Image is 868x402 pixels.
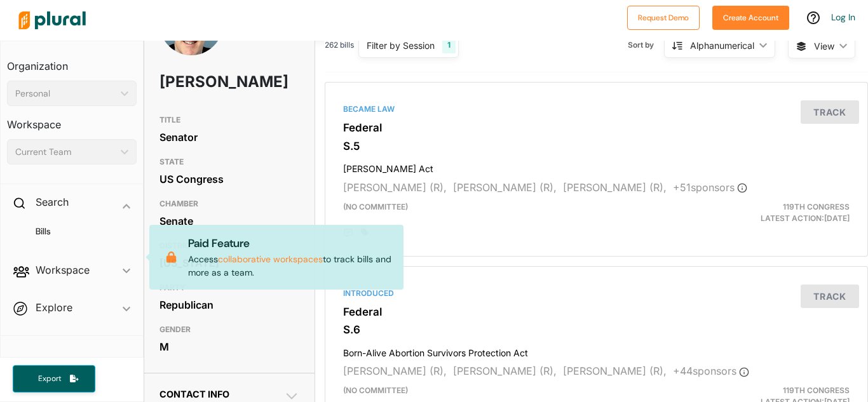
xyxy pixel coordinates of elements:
[159,322,299,337] h3: GENDER
[831,11,855,23] a: Log In
[442,37,456,53] div: 1
[367,39,435,52] div: Filter by Session
[36,195,69,209] h2: Search
[783,202,850,211] span: 119th Congress
[801,100,859,124] button: Track
[453,365,557,377] span: [PERSON_NAME] (R),
[159,170,299,189] div: US Congress
[29,373,70,384] span: Export
[188,235,393,251] p: Paid Feature
[218,253,323,265] a: collaborative workspaces
[159,63,243,101] h1: [PERSON_NAME]
[343,104,850,115] div: Became Law
[783,385,850,395] span: 119th Congress
[159,196,299,211] h3: CHAMBER
[343,181,447,194] span: [PERSON_NAME] (R),
[712,6,789,30] button: Create Account
[628,39,664,51] span: Sort by
[673,365,749,377] span: + 44 sponsor s
[343,157,850,175] h4: [PERSON_NAME] Act
[20,225,130,238] a: Bills
[684,201,859,224] div: Latest Action: [DATE]
[801,285,859,308] button: Track
[7,48,137,76] h3: Organization
[7,106,137,134] h3: Workspace
[334,201,684,224] div: (no committee)
[159,337,299,356] div: M
[453,181,557,194] span: [PERSON_NAME] (R),
[343,365,447,377] span: [PERSON_NAME] (R),
[563,181,667,194] span: [PERSON_NAME] (R),
[15,145,116,159] div: Current Team
[159,112,299,128] h3: TITLE
[159,128,299,147] div: Senator
[343,140,850,152] h3: S.5
[159,389,229,399] span: Contact Info
[627,6,700,30] button: Request Demo
[673,181,747,194] span: + 51 sponsor s
[343,305,850,318] h3: Federal
[563,365,667,377] span: [PERSON_NAME] (R),
[159,154,299,170] h3: STATE
[15,87,116,100] div: Personal
[159,295,299,314] div: Republican
[188,235,393,279] p: Access to track bills and more as a team.
[13,365,95,392] button: Export
[159,211,299,231] div: Senate
[343,288,850,299] div: Introduced
[712,10,789,23] a: Create Account
[325,39,354,51] span: 262 bills
[343,121,850,134] h3: Federal
[343,342,850,359] h4: Born-Alive Abortion Survivors Protection Act
[343,323,850,336] h3: S.6
[627,10,700,23] a: Request Demo
[690,39,754,52] div: Alphanumerical
[814,39,834,53] span: View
